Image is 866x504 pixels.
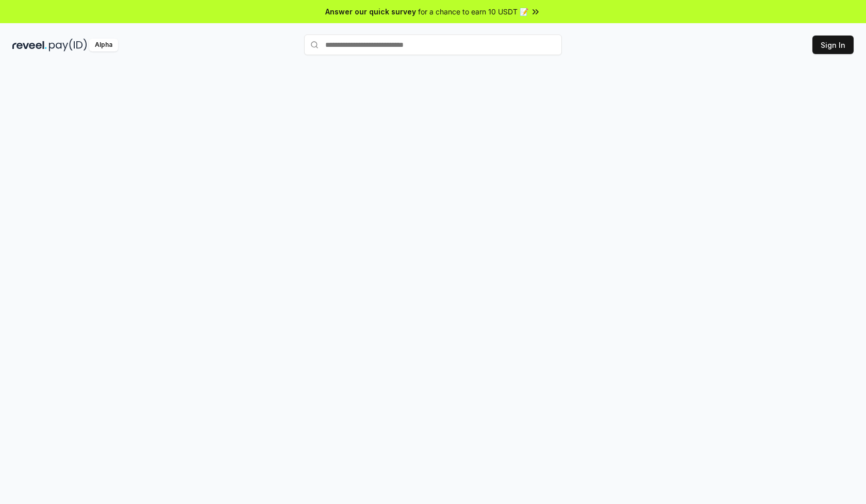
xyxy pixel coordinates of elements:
[812,36,854,54] button: Sign In
[49,39,87,51] img: pay_id
[418,6,528,17] span: for a chance to earn 10 USDT 📝
[12,39,47,51] img: reveel_dark
[325,6,416,17] span: Answer our quick survey
[89,39,118,51] div: Alpha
